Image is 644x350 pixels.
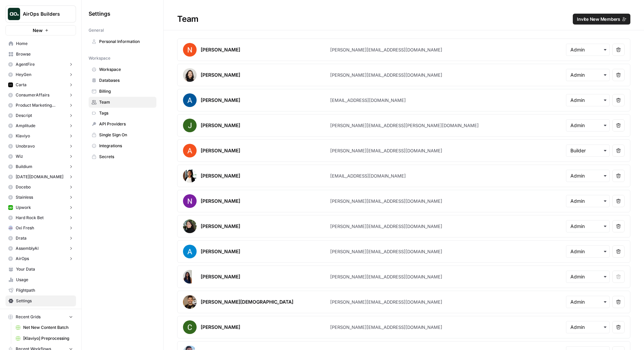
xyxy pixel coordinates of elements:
a: [Klaviyo] Preprocessing [13,333,76,344]
img: avatar [183,93,197,107]
a: Net New Content Batch [13,322,76,333]
span: Amplitude [16,123,35,129]
a: Integrations [89,140,156,151]
button: Hard Rock Bet [5,213,76,223]
div: [PERSON_NAME] [201,72,240,78]
span: Databases [99,77,153,83]
span: Secrets [99,154,153,160]
input: Admin [570,122,605,129]
span: AirOps [16,256,29,262]
span: Unobravo [16,143,35,149]
input: Admin [570,172,605,179]
button: ConsumerAffairs [5,90,76,100]
span: [DATE][DOMAIN_NAME] [16,174,63,180]
button: Workspace: AirOps Builders [5,5,76,22]
span: API Providers [99,121,153,127]
button: Buildium [5,162,76,172]
button: Wiz [5,151,76,162]
input: Admin [570,248,605,255]
img: AirOps Builders Logo [8,8,20,20]
img: c35yeiwf0qjehltklbh57st2xhbo [8,82,13,87]
img: avatar [183,144,197,157]
input: Admin [570,299,605,305]
input: Admin [570,46,605,53]
button: HeyGen [5,70,76,80]
img: avatar [183,270,192,284]
button: [DATE][DOMAIN_NAME] [5,172,76,182]
a: Team [89,97,156,108]
a: Single Sign On [89,130,156,140]
span: Oxi Fresh [16,225,34,231]
div: [PERSON_NAME] [201,223,240,230]
a: Databases [89,75,156,86]
button: Carta [5,80,76,90]
button: Drata [5,233,76,243]
span: Your Data [16,266,73,272]
span: Product Marketing Alliance [16,102,66,108]
div: [PERSON_NAME][EMAIL_ADDRESS][DOMAIN_NAME] [330,198,442,204]
a: Home [5,38,76,49]
span: Billing [99,88,153,94]
button: Stainless [5,192,76,202]
span: General [89,27,104,33]
span: Carta [16,82,27,88]
div: [PERSON_NAME][EMAIL_ADDRESS][DOMAIN_NAME] [330,324,442,331]
span: Flightpath [16,287,73,293]
a: Usage [5,274,76,285]
input: Admin [570,324,605,331]
div: [PERSON_NAME][EMAIL_ADDRESS][DOMAIN_NAME] [330,273,442,280]
input: Admin [570,198,605,204]
button: Upwork [5,202,76,213]
input: Admin [570,97,605,104]
span: Net New Content Batch [23,324,73,331]
button: Unobravo [5,141,76,151]
span: [Klaviyo] Preprocessing [23,335,73,341]
span: Descript [16,112,32,119]
button: AssemblyAI [5,243,76,254]
span: Settings [89,10,110,18]
span: Single Sign On [99,132,153,138]
img: avatar [183,194,197,208]
button: Product Marketing Alliance [5,100,76,110]
div: Team [164,14,644,25]
span: Integrations [99,143,153,149]
img: avatar [183,295,197,309]
span: Personal Information [99,39,153,45]
a: Settings [5,295,76,306]
button: Recent Grids [5,312,76,322]
img: avatar [183,320,197,334]
img: izgcjcw16vhvh3rv54e10dgzsq95 [8,205,13,210]
a: Tags [89,108,156,119]
span: Workspace [89,55,110,61]
span: AirOps Builders [23,11,64,17]
span: Tags [99,110,153,116]
button: New [5,25,76,35]
input: Builder [570,147,605,154]
div: [PERSON_NAME][EMAIL_ADDRESS][DOMAIN_NAME] [330,299,442,305]
a: Browse [5,49,76,60]
div: [PERSON_NAME] [201,248,240,255]
div: [EMAIL_ADDRESS][DOMAIN_NAME] [330,172,406,179]
div: [PERSON_NAME] [201,273,240,280]
img: avatar [183,43,197,57]
span: AgentFire [16,61,35,67]
a: Billing [89,86,156,97]
div: [PERSON_NAME] [201,198,240,204]
a: Secrets [89,151,156,162]
span: ConsumerAffairs [16,92,49,98]
img: avatar [183,245,197,258]
input: Admin [570,273,605,280]
span: Hard Rock Bet [16,215,44,221]
button: AgentFire [5,59,76,70]
input: Admin [570,223,605,230]
span: HeyGen [16,72,31,78]
a: Your Data [5,264,76,275]
a: Flightpath [5,285,76,296]
button: AirOps [5,254,76,264]
span: Upwork [16,204,31,211]
div: [PERSON_NAME] [201,324,240,331]
div: [PERSON_NAME][EMAIL_ADDRESS][DOMAIN_NAME] [330,46,442,53]
img: fp0z7842iiz9bav1kjnyws1dbxfi [8,226,13,230]
button: Klaviyo [5,131,76,141]
div: [PERSON_NAME][EMAIL_ADDRESS][DOMAIN_NAME] [330,248,442,255]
